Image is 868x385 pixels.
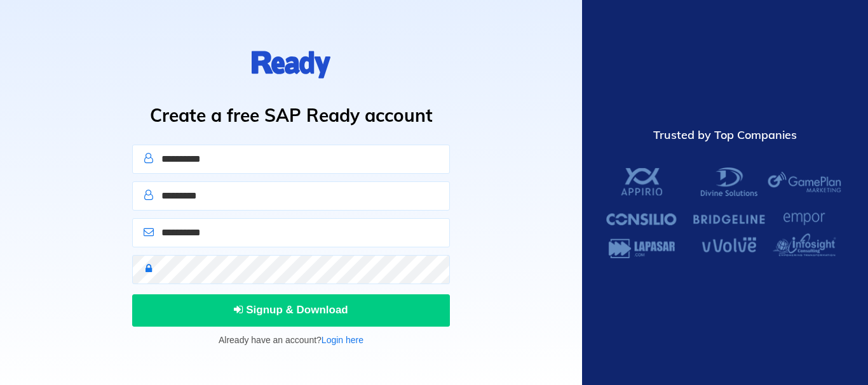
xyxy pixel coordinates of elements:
[128,102,454,129] h1: Create a free SAP Ready account
[604,166,846,259] img: SAP Ready Customers
[132,333,450,347] p: Already have an account?
[322,335,363,345] a: Login here
[234,304,348,316] span: Signup & Download
[132,294,450,326] button: Signup & Download
[252,48,330,82] img: logo
[604,127,846,143] div: Trusted by Top Companies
